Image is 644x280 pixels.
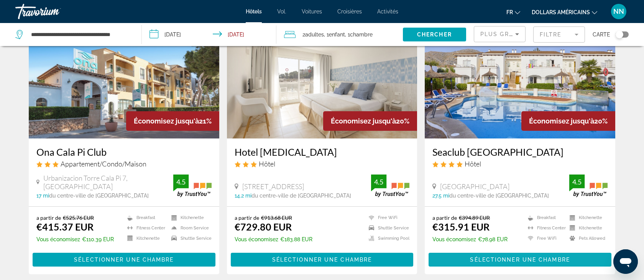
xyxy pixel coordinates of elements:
p: €110.39 EUR [36,236,114,242]
a: Voitures [302,8,322,15]
ins: €315.91 EUR [432,221,490,232]
span: Hôtel [465,160,481,168]
p: €78.98 EUR [432,236,508,242]
span: 2 [302,29,324,40]
font: dollars américains [532,9,590,15]
span: [GEOGRAPHIC_DATA] [440,182,509,191]
a: Activités [377,8,398,15]
li: Kitchenette [566,225,608,231]
font: NN [613,7,624,15]
a: Hôtels [246,8,262,15]
span: Carte [593,29,610,40]
span: Sélectionner une chambre [74,257,174,263]
button: Sélectionner une chambre [429,253,611,267]
a: Sélectionner une chambre [429,255,611,263]
a: Vol. [277,8,286,15]
span: Hôtel [259,160,275,168]
button: Changer de langue [506,7,520,18]
img: trustyou-badge.svg [173,175,212,197]
li: Kitchenette [566,214,608,221]
button: Sélectionner une chambre [33,253,215,267]
a: Seaclub [GEOGRAPHIC_DATA] [432,146,608,158]
li: Free WiFi [524,235,566,242]
img: trustyou-badge.svg [569,175,608,197]
span: [STREET_ADDRESS] [242,182,304,191]
li: Breakfast [123,214,168,221]
li: Fitness Center [123,225,168,231]
mat-select: Sort by [480,30,519,39]
li: Pets Allowed [566,235,608,242]
font: fr [506,9,513,15]
span: Urbanizacion Torre Cala Pi 7, [GEOGRAPHIC_DATA] [43,174,173,191]
ins: €729.80 EUR [235,221,292,232]
li: Free WiFi [365,214,409,221]
div: 4 star Hotel [432,160,608,168]
del: €394.89 EUR [459,214,490,221]
div: 20% [323,111,417,131]
span: Vous économisez [36,236,80,242]
button: Filter [533,26,585,43]
div: 3 star Apartment [36,160,212,168]
button: Toggle map [610,31,629,38]
div: 4.5 [173,177,189,186]
span: Enfant [329,31,345,38]
span: , 1 [345,29,373,40]
a: Travorium [15,2,92,21]
span: du centre-ville de [GEOGRAPHIC_DATA] [251,193,351,199]
img: Hotel image [227,16,417,138]
button: Menu utilisateur [609,3,629,20]
button: Changer de devise [532,7,597,18]
img: Hotel image [425,16,615,138]
div: 3 star Hotel [235,160,410,168]
span: Plus grandes économies [480,31,572,37]
div: 4.5 [371,177,386,186]
ins: €415.37 EUR [36,221,94,232]
del: €913.68 EUR [261,214,292,221]
button: Check-in date: Apr 5, 2026 Check-out date: Apr 10, 2026 [142,23,276,46]
li: Breakfast [524,214,566,221]
span: Vous économisez [235,236,278,242]
p: €183.88 EUR [235,236,312,242]
li: Swimming Pool [365,235,409,242]
span: Sélectionner une chambre [272,257,372,263]
img: trustyou-badge.svg [371,175,409,197]
span: , 1 [324,29,345,40]
a: Ona Cala Pi Club [36,146,212,158]
span: 27.5 mi [432,193,449,199]
span: Économisez jusqu'à [529,117,594,125]
span: Chercher [417,31,452,38]
li: Kitchenette [168,214,212,221]
span: du centre-ville de [GEOGRAPHIC_DATA] [449,193,549,199]
div: 21% [126,111,219,131]
div: 20% [521,111,615,131]
a: Sélectionner une chambre [231,255,414,263]
del: €525.76 EUR [63,214,94,221]
a: Croisières [337,8,362,15]
button: Chercher [403,28,466,41]
span: Appartement/Condo/Maison [61,160,146,168]
span: du centre-ville de [GEOGRAPHIC_DATA] [49,193,149,199]
span: Économisez jusqu'à [134,117,199,125]
img: Hotel image [29,16,219,138]
span: Chambre [350,31,373,38]
iframe: Bouton de lancement de la fenêtre de messagerie [613,249,638,274]
a: Hotel [MEDICAL_DATA] [235,146,410,158]
span: 14.2 mi [235,193,251,199]
span: Vous économisez [432,236,476,242]
li: Shuttle Service [168,235,212,242]
span: a partir de [36,214,61,221]
span: Adultes [305,31,324,38]
span: a partir de [432,214,457,221]
button: Travelers: 2 adults, 1 child [276,23,403,46]
span: a partir de [235,214,259,221]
